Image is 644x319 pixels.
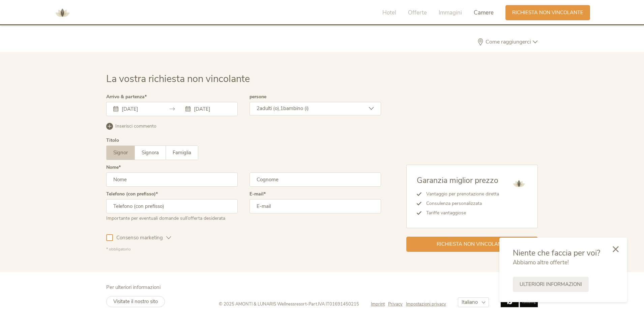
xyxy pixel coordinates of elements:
[513,277,589,292] a: Ulteriori informazioni
[512,9,583,16] span: Richiesta non vincolante
[106,95,147,99] label: Arrivo & partenza
[106,165,121,170] label: Nome
[257,105,260,112] span: 2
[421,208,499,218] li: Tariffe vantaggiose
[283,105,309,112] span: bambino (i)
[106,284,160,291] span: Per ulteriori informazioni
[388,301,403,307] span: Privacy
[106,172,238,187] input: Nome
[113,149,128,156] span: Signor
[421,189,499,199] li: Vantaggio per prenotazione diretta
[406,301,446,307] a: Impostazioni privacy
[474,9,494,17] span: Camere
[439,9,462,17] span: Immagini
[371,301,388,307] a: Imprint
[142,149,159,156] span: Signora
[408,9,427,17] span: Offerte
[120,106,158,112] input: Arrivo
[484,39,533,45] span: Come raggiungerci
[106,246,381,252] div: * obbligatorio
[437,241,508,248] span: Richiesta non vincolante
[106,192,158,196] label: Telefono (con prefisso)
[106,199,238,213] input: Telefono (con prefisso)
[250,172,381,187] input: Cognome
[510,175,527,192] img: AMONTI & LUNARIS Wellnessresort
[513,248,600,258] span: Niente che faccia per voi?
[52,3,72,23] img: AMONTI & LUNARIS Wellnessresort
[260,105,280,112] span: adulti (o),
[520,281,582,288] span: Ulteriori informazioni
[52,10,72,15] a: AMONTI & LUNARIS Wellnessresort
[250,199,381,213] input: E-mail
[309,301,359,307] span: Part.IVA IT01691450215
[382,9,396,17] span: Hotel
[219,301,306,307] span: © 2025 AMONTI & LUNARIS Wellnessresort
[192,106,231,112] input: Partenza
[306,301,309,307] span: -
[280,105,283,112] span: 1
[513,259,569,266] span: Abbiamo altre offerte!
[106,138,119,143] div: Titolo
[421,199,499,208] li: Consulenza personalizzata
[113,298,158,305] span: Visitate il nostro sito
[371,301,385,307] span: Imprint
[173,149,191,156] span: Famiglia
[106,72,250,85] span: La vostra richiesta non vincolante
[388,301,406,307] a: Privacy
[417,175,498,186] span: Garanzia miglior prezzo
[250,95,266,99] label: persone
[250,192,266,196] label: E-mail
[106,296,165,307] a: Visitate il nostro sito
[106,213,238,222] div: Importante per eventuali domande sull’offerta desiderata
[115,123,156,130] span: Inserisci commento
[113,234,166,241] span: Consenso marketing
